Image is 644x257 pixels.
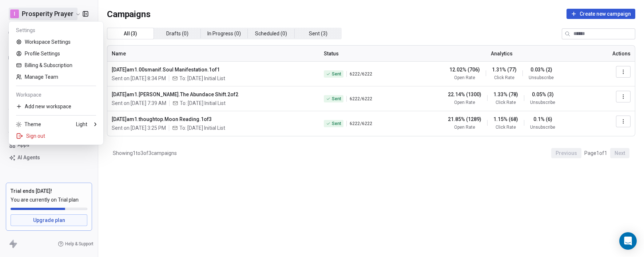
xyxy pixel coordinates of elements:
a: Manage Team [12,71,100,83]
div: Add new workspace [12,101,100,112]
div: Sign out [12,130,100,142]
div: Light [76,121,87,128]
div: Workspace [12,89,100,101]
a: Billing & Subscription [12,59,100,71]
div: Theme [16,121,41,128]
div: Settings [12,24,100,36]
a: Workspace Settings [12,36,100,48]
a: Profile Settings [12,48,100,59]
